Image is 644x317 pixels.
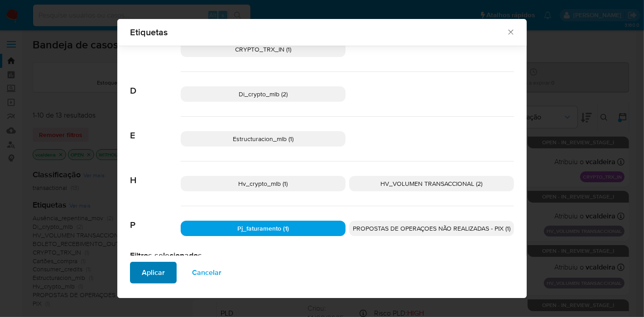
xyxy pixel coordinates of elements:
span: Estructuracion_mlb (1) [233,134,293,143]
div: Estructuracion_mlb (1) [181,131,346,147]
span: H [130,161,181,186]
span: Aplicar [142,263,165,283]
div: PROPOSTAS DE OPERAÇOES NÃO REALIZADAS - PIX (1) [349,221,514,236]
div: CRYPTO_TRX_IN (1) [181,42,346,57]
div: Pj_faturamento (1) [181,221,346,236]
span: Cancelar [192,263,221,283]
span: P [130,206,181,231]
button: Cancelar [180,262,233,284]
h2: Filtros selecionados [130,251,514,260]
button: Aplicar [130,262,177,284]
span: HV_VOLUMEN TRANSACCIONAL (2) [381,179,483,188]
span: Di_crypto_mlb (2) [239,90,288,99]
span: Pj_faturamento (1) [237,224,289,233]
span: Hv_crypto_mlb (1) [239,179,288,188]
div: Hv_crypto_mlb (1) [181,176,346,191]
span: CRYPTO_TRX_IN (1) [235,45,291,54]
span: Etiquetas [130,28,506,37]
span: D [130,72,181,96]
span: PROPOSTAS DE OPERAÇOES NÃO REALIZADAS - PIX (1) [353,224,510,233]
div: HV_VOLUMEN TRANSACCIONAL (2) [349,176,514,191]
div: Di_crypto_mlb (2) [181,86,346,102]
span: E [130,117,181,141]
button: Fechar [506,28,514,36]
